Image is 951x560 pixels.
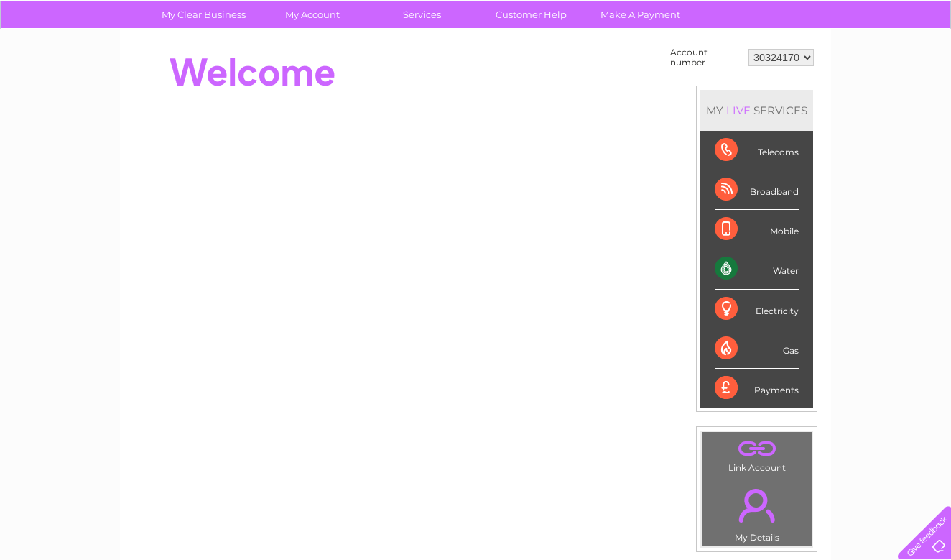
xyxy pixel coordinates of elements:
[705,436,808,461] a: .
[715,290,799,329] div: Electricity
[723,104,753,117] div: LIVE
[144,1,263,28] a: My Clear Business
[715,210,799,249] div: Mobile
[254,1,372,28] a: My Account
[698,61,725,72] a: Water
[363,1,481,28] a: Services
[715,170,799,210] div: Broadband
[33,37,106,81] img: logo.png
[472,1,590,28] a: Customer Help
[715,131,799,170] div: Telecoms
[774,61,817,72] a: Telecoms
[715,369,799,408] div: Payments
[701,431,812,477] td: Link Account
[715,329,799,369] div: Gas
[680,7,779,25] a: 0333 014 3131
[705,480,808,531] a: .
[667,44,745,71] td: Account number
[701,477,812,547] td: My Details
[581,1,700,28] a: Make A Payment
[137,8,816,70] div: Clear Business is a trading name of Verastar Limited (registered in [GEOGRAPHIC_DATA] No. 3667643...
[855,61,891,72] a: Contact
[715,249,799,289] div: Water
[734,61,766,72] a: Energy
[826,61,847,72] a: Blog
[700,90,813,131] div: MY SERVICES
[904,61,937,72] a: Log out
